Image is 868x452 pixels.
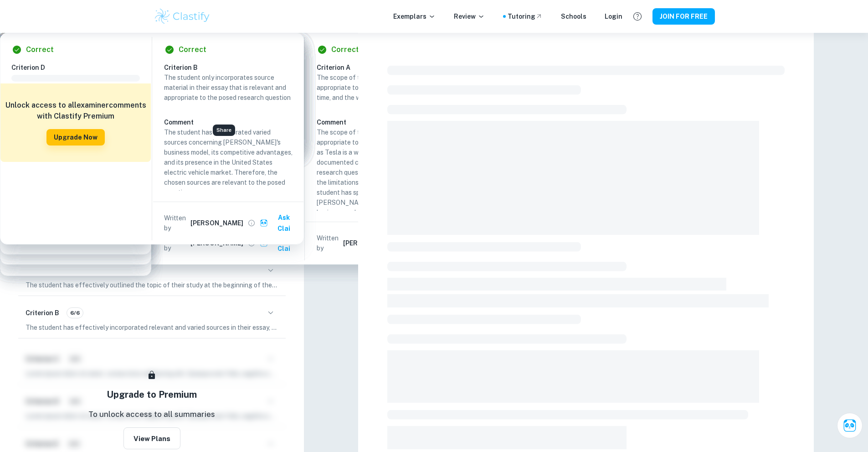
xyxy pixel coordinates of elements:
p: Written by [317,233,341,253]
p: The scope of the research question is appropriate to the availability of resources as Tesla is a ... [317,127,445,218]
button: Ask Clai [837,413,863,438]
a: Schools [561,11,586,21]
p: Review [454,11,485,21]
h6: Criterion D [11,62,147,73]
h6: Criterion B [26,308,59,318]
span: 6/6 [67,309,83,317]
h6: Criterion A [317,62,452,73]
h5: Upgrade to Premium [107,388,197,401]
a: Tutoring [508,11,543,21]
img: clai.svg [260,219,268,228]
p: The student has incorporated varied sources concerning [PERSON_NAME]'s business model, its compet... [164,127,293,197]
h6: Correct [331,44,359,55]
p: To unlock access to all summaries [88,409,215,421]
p: The scope of the research question is appropriate to the availability of resources, time, and the... [317,73,445,103]
h6: Correct [179,44,206,55]
h6: [PERSON_NAME] [343,238,396,248]
h6: Comment [317,117,445,127]
p: Written by [164,213,189,233]
button: Ask Clai [258,209,300,237]
h6: Correct [26,44,54,55]
a: Login [605,11,622,21]
h6: Criterion B [164,62,300,73]
button: JOIN FOR FREE [652,8,715,25]
p: The student has effectively incorporated relevant and varied sources in their essay, demonstratin... [26,322,278,333]
button: View full profile [245,217,258,229]
h6: Comment [164,117,293,127]
button: Upgrade Now [46,129,105,145]
h6: Unlock access to all examiner comments with Clastify Premium [5,100,146,122]
img: Clastify logo [154,7,211,26]
p: The student only incorporates source material in their essay that is relevant and appropriate to ... [164,73,293,103]
div: Share [213,125,235,136]
p: The student has effectively outlined the topic of their study at the beginning of the essay, maki... [26,280,278,290]
h6: [PERSON_NAME] [190,218,243,228]
p: Exemplars [393,11,436,21]
button: Help and Feedback [630,9,645,24]
button: View Plans [123,427,180,449]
